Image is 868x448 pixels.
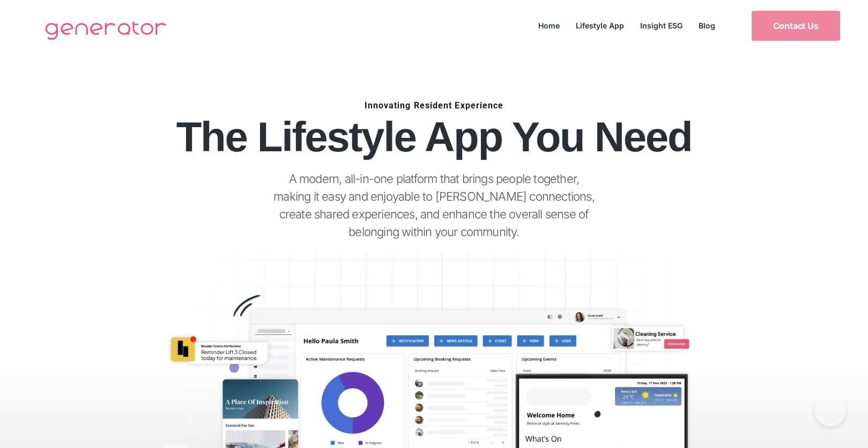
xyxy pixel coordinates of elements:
span: Contact Us [773,21,819,30]
a: Blog [691,18,723,33]
a: Insight ESG [632,18,691,33]
a: Contact Us [752,11,840,41]
nav: Menu [530,18,723,33]
h1: The Lifestyle App You Need [92,117,776,157]
h6: Innovating Resident Experience [92,105,776,106]
a: Home [530,18,568,33]
iframe: Toggle Customer Support [814,394,847,427]
p: A modern, all-in-one platform that brings people together, making it easy and enjoyable to [PERSO... [270,170,598,241]
a: Lifestyle App [568,18,632,33]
